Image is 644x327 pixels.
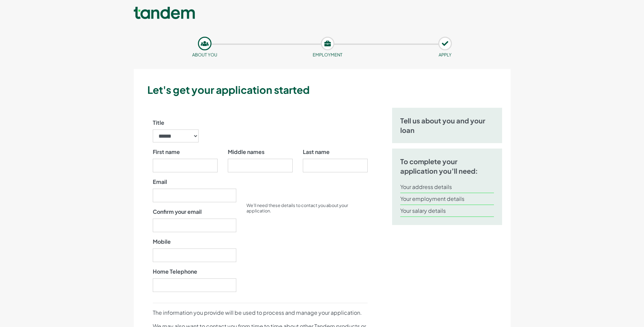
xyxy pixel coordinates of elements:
[400,181,494,193] li: Your address details
[400,116,494,135] h5: Tell us about you and your loan
[153,309,368,317] p: The information you provide will be used to process and manage your application.
[153,238,171,246] label: Mobile
[153,119,164,127] label: Title
[153,268,197,276] label: Home Telephone
[246,203,348,213] small: We’ll need these details to contact you about your application.
[147,83,508,97] h3: Let's get your application started
[400,157,494,176] h5: To complete your application you’ll need:
[192,52,217,57] small: About you
[153,178,167,186] label: Email
[303,148,330,156] label: Last name
[400,193,494,205] li: Your employment details
[439,52,452,57] small: APPLY
[228,148,264,156] label: Middle names
[400,205,494,217] li: Your salary details
[313,52,343,57] small: Employment
[153,148,180,156] label: First name
[153,208,202,216] label: Confirm your email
